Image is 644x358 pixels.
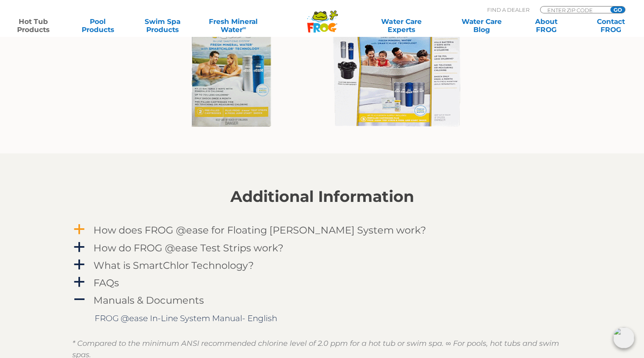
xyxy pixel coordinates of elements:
[73,276,85,288] span: a
[93,259,254,270] h4: What is SmartChlor Technology?
[487,6,529,13] p: Find A Dealer
[93,225,426,236] h4: How does FROG @ease for Floating [PERSON_NAME] System work?
[93,277,119,288] h4: FAQs
[610,6,625,13] input: GO
[73,241,85,253] span: a
[8,17,59,34] a: Hot TubProducts
[202,17,265,34] a: Fresh MineralWater∞
[613,327,634,348] img: openIcon
[73,223,85,236] span: a
[72,257,572,272] a: a What is SmartChlor Technology?
[585,17,636,34] a: ContactFROG
[73,293,85,305] span: A
[93,294,204,305] h4: Manuals & Documents
[93,242,284,253] h4: How do FROG @ease Test Strips work?
[73,17,123,34] a: PoolProducts
[72,275,572,290] a: a FAQs
[360,17,442,34] a: Water CareExperts
[72,223,572,238] a: a How does FROG @ease for Floating [PERSON_NAME] System work?
[546,6,601,13] input: Zip Code Form
[457,17,507,34] a: Water CareBlog
[242,25,246,31] sup: ∞
[73,258,85,270] span: a
[95,313,277,323] a: FROG @ease In-Line System Manual- English
[137,17,188,34] a: Swim SpaProducts
[521,17,571,34] a: AboutFROG
[72,292,572,307] a: A Manuals & Documents
[72,240,572,255] a: a How do FROG @ease Test Strips work?
[72,188,572,206] h2: Additional Information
